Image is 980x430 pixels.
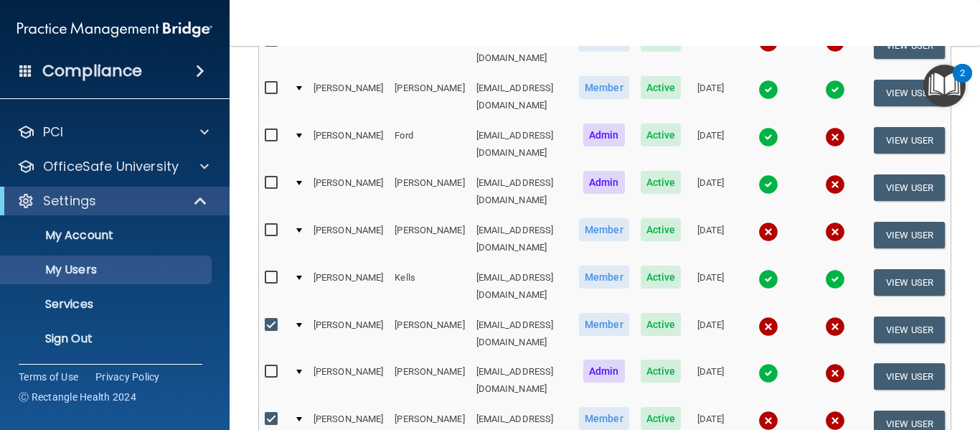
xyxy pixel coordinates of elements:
[874,269,945,296] button: View User
[308,357,389,404] td: [PERSON_NAME]
[389,73,470,121] td: [PERSON_NAME]
[471,168,573,215] td: [EMAIL_ADDRESS][DOMAIN_NAME]
[874,32,945,59] button: View User
[389,357,470,404] td: [PERSON_NAME]
[687,215,735,263] td: [DATE]
[583,123,625,146] span: Admin
[923,65,966,107] button: Open Resource Center, 2 new notifications
[308,121,389,168] td: [PERSON_NAME]
[471,215,573,263] td: [EMAIL_ADDRESS][DOMAIN_NAME]
[471,73,573,121] td: [EMAIL_ADDRESS][DOMAIN_NAME]
[583,360,625,383] span: Admin
[641,76,682,99] span: Active
[17,192,208,210] a: Settings
[19,390,136,404] span: Ⓒ Rectangle Health 2024
[579,407,629,430] span: Member
[874,317,945,343] button: View User
[825,174,845,195] img: cross.ca9f0e7f.svg
[17,158,209,175] a: OfficeSafe University
[579,218,629,241] span: Member
[471,263,573,310] td: [EMAIL_ADDRESS][DOMAIN_NAME]
[389,215,470,263] td: [PERSON_NAME]
[874,174,945,201] button: View User
[687,310,735,357] td: [DATE]
[389,26,470,73] td: Ball
[687,263,735,310] td: [DATE]
[579,266,629,289] span: Member
[825,363,845,383] img: cross.ca9f0e7f.svg
[641,360,682,383] span: Active
[9,332,205,346] p: Sign Out
[95,370,160,384] a: Privacy Policy
[687,26,735,73] td: [DATE]
[471,26,573,73] td: [EMAIL_ADDRESS][DOMAIN_NAME]
[641,407,682,430] span: Active
[687,357,735,404] td: [DATE]
[308,73,389,121] td: [PERSON_NAME]
[389,310,470,357] td: [PERSON_NAME]
[874,80,945,106] button: View User
[641,313,682,336] span: Active
[17,15,212,44] img: PMB logo
[579,76,629,99] span: Member
[758,222,778,242] img: cross.ca9f0e7f.svg
[471,357,573,404] td: [EMAIL_ADDRESS][DOMAIN_NAME]
[758,363,778,383] img: tick.e7d51cea.svg
[43,158,179,175] p: OfficeSafe University
[960,73,965,92] div: 2
[471,310,573,357] td: [EMAIL_ADDRESS][DOMAIN_NAME]
[43,123,63,141] p: PCI
[9,228,205,243] p: My Account
[825,80,845,100] img: tick.e7d51cea.svg
[758,269,778,289] img: tick.e7d51cea.svg
[9,263,205,277] p: My Users
[641,218,682,241] span: Active
[9,297,205,312] p: Services
[308,310,389,357] td: [PERSON_NAME]
[687,121,735,168] td: [DATE]
[389,263,470,310] td: Kells
[308,215,389,263] td: [PERSON_NAME]
[687,73,735,121] td: [DATE]
[389,168,470,215] td: [PERSON_NAME]
[308,168,389,215] td: [PERSON_NAME]
[758,127,778,147] img: tick.e7d51cea.svg
[42,61,142,81] h4: Compliance
[874,363,945,390] button: View User
[758,317,778,337] img: cross.ca9f0e7f.svg
[687,168,735,215] td: [DATE]
[874,222,945,248] button: View User
[583,171,625,194] span: Admin
[825,222,845,242] img: cross.ca9f0e7f.svg
[389,121,470,168] td: Ford
[17,123,209,141] a: PCI
[758,174,778,195] img: tick.e7d51cea.svg
[579,313,629,336] span: Member
[758,80,778,100] img: tick.e7d51cea.svg
[641,123,682,146] span: Active
[825,317,845,337] img: cross.ca9f0e7f.svg
[19,370,78,384] a: Terms of Use
[471,121,573,168] td: [EMAIL_ADDRESS][DOMAIN_NAME]
[641,171,682,194] span: Active
[825,269,845,289] img: tick.e7d51cea.svg
[308,26,389,73] td: [PERSON_NAME]
[825,127,845,147] img: cross.ca9f0e7f.svg
[874,127,945,154] button: View User
[43,192,96,210] p: Settings
[308,263,389,310] td: [PERSON_NAME]
[641,266,682,289] span: Active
